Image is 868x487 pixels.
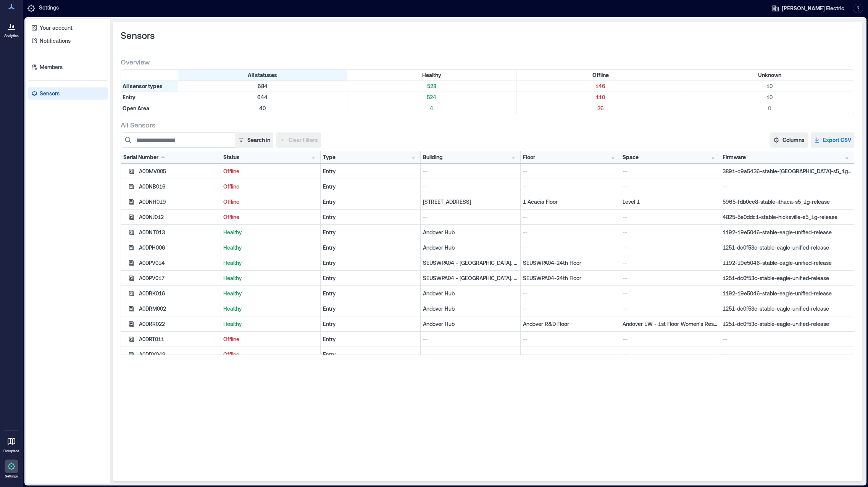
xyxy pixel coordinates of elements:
a: Your account [28,22,108,34]
p: Healthy [223,259,318,267]
div: A0DRT011 [139,335,218,343]
p: -- [523,183,618,190]
p: Andover 1W - 1st Floor Women's Restroom [623,320,718,328]
p: -- [623,213,718,221]
div: Building [423,153,443,161]
p: Offline [223,213,318,221]
button: Export CSV [811,132,854,148]
span: Sensors [121,29,155,42]
p: 528 [349,82,515,90]
div: All sensor types [121,81,178,92]
p: -- [423,335,518,343]
p: [STREET_ADDRESS] [423,198,518,206]
p: 5965-fdb0ce8-stable-ithaca-s5_1g-release [723,198,852,206]
p: Settings [39,4,59,13]
p: Offline [223,351,318,358]
p: -- [423,351,518,358]
div: Filter by Type: Open Area & Status: Healthy [347,103,516,114]
p: Healthy [223,229,318,236]
p: 684 [180,82,345,90]
p: 10 [687,82,852,90]
p: 1251-dc0f53c-stable-eagle-unified-release [723,305,852,313]
div: A0DRK016 [139,290,218,297]
div: Firmware [723,153,746,161]
div: Entry [323,229,418,236]
div: A0DNB016 [139,183,218,190]
p: -- [523,244,618,252]
p: 4825-5e0ddc1-stable-hicksville-s5_1g-release [723,213,852,221]
p: Healthy [223,290,318,297]
p: Andover Hub [423,244,518,252]
p: -- [623,244,718,252]
p: -- [523,290,618,297]
p: -- [523,213,618,221]
p: 1251-dc0f53c-stable-eagle-unified-release [723,320,852,328]
p: 1 Acacia Floor [523,198,618,206]
p: -- [723,351,852,358]
p: 1192-19e5046-stable-eagle-unified-release [723,290,852,297]
div: Entry [323,198,418,206]
a: Sensors [28,87,108,100]
p: 146 [518,82,684,90]
p: -- [623,183,718,190]
p: -- [623,229,718,236]
button: Search in [235,132,273,148]
p: Healthy [223,244,318,252]
a: Analytics [2,17,21,40]
div: Filter by Type: Open Area [121,103,178,114]
p: SEUSWPA04 - [GEOGRAPHIC_DATA]. [GEOGRAPHIC_DATA] [423,274,518,282]
p: Level 1 [623,198,718,206]
span: Overview [121,57,150,66]
p: -- [623,351,718,358]
p: Analytics [4,34,19,38]
p: 1251-dc0f53c-stable-eagle-unified-release [723,274,852,282]
div: A0DPV014 [139,259,218,267]
p: Offline [223,168,318,175]
div: Space [623,153,639,161]
p: Members [40,63,63,71]
div: Filter by Type: Open Area & Status: Offline [516,103,686,114]
p: -- [623,305,718,313]
p: 40 [180,105,345,112]
div: Type [323,153,336,161]
p: -- [623,290,718,297]
p: SEUSWPA04 - [GEOGRAPHIC_DATA]. [GEOGRAPHIC_DATA] [423,259,518,267]
div: Filter by Type: Entry [121,92,178,103]
div: A0DRY049 [139,351,218,358]
div: Entry [323,351,418,358]
p: -- [423,213,518,221]
p: Andover R&D Floor [523,320,618,328]
div: Filter by Type: Open Area & Status: Unknown (0 sensors) [685,103,854,114]
div: Filter by Type: Entry & Status: Unknown [685,92,854,103]
div: Floor [523,153,535,161]
p: -- [523,335,618,343]
p: Offline [223,198,318,206]
div: Status [223,153,240,161]
div: Filter by Status: Offline [516,70,686,81]
button: [PERSON_NAME] Electric [770,2,847,15]
p: Andover Hub [423,229,518,236]
span: [PERSON_NAME] Electric [782,5,844,12]
div: Entry [323,274,418,282]
p: Settings [5,474,18,479]
div: Filter by Type: Entry & Status: Healthy [347,92,516,103]
div: Entry [323,290,418,297]
div: Entry [323,320,418,328]
p: -- [623,335,718,343]
p: Healthy [223,320,318,328]
p: -- [423,168,518,175]
p: -- [623,259,718,267]
div: Filter by Status: Healthy [347,70,516,81]
p: SEUSWPA04-24th Floor [523,259,618,267]
a: Floorplans [1,432,22,456]
a: Settings [2,457,21,481]
p: -- [523,168,618,175]
p: Healthy [223,305,318,313]
div: Entry [323,244,418,252]
p: Notifications [40,37,71,45]
p: -- [623,168,718,175]
div: Filter by Status: Unknown [685,70,854,81]
button: Clear Filters [276,132,321,148]
p: Sensors [40,90,60,97]
p: -- [523,351,618,358]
